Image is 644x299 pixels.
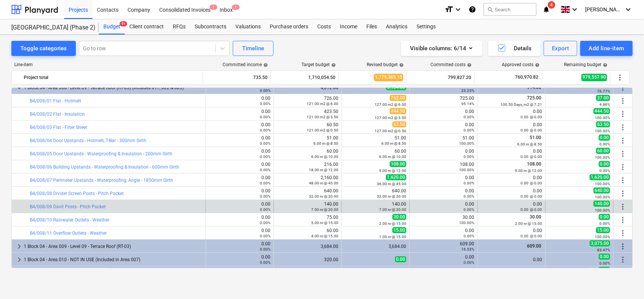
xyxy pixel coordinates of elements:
[521,194,542,198] small: 0.00 @ 0.00
[564,62,607,67] div: Remaining budget
[618,136,627,145] span: More actions
[590,240,610,246] span: 3,075.00
[209,162,271,172] div: 0.00
[209,122,271,133] div: 0.00
[311,208,338,212] small: 7.00 nr @ 20.00
[413,254,474,265] div: 0.00
[30,125,87,130] a: B4/008/03 Flat - Filter Sheet
[589,43,624,53] div: Add line-item
[521,115,542,119] small: 0.00 @ 0.00
[529,214,542,220] span: 30.00
[401,41,482,56] button: Visible columns:6/14
[548,1,555,9] span: 4
[481,175,542,186] div: 0.00
[596,121,610,127] span: 63.50
[593,187,610,194] span: 640.00
[601,63,607,67] span: help
[398,63,404,67] span: help
[330,63,336,67] span: help
[24,254,203,266] div: 1 Block 04 - Area 010 - NOT IN USE (Included in Area 007)
[481,257,542,262] div: 0.00
[375,116,406,120] small: 127.00 m2 @ 3.50
[413,162,474,172] div: 108.00
[413,215,474,225] div: 30.00
[599,169,610,173] small: 0.00%
[386,84,406,90] span: 3,934.00
[209,109,271,119] div: 0.00
[593,108,610,114] span: 444.50
[277,215,338,225] div: 75.00
[410,71,471,84] div: 799,827.20
[120,21,127,26] span: 9+
[464,181,474,185] small: 0.00%
[30,151,172,156] a: B4/008/05 Door Upstands - Waterproofing & Insulation - 200mm Girth
[484,3,536,16] button: Search
[277,135,338,146] div: 51.00
[618,255,627,264] span: More actions
[260,221,271,225] small: 0.00%
[260,234,271,238] small: 0.00%
[615,73,624,82] span: More actions
[521,155,542,159] small: 0.00 @ 0.00
[599,261,610,265] small: 0.00%
[206,71,267,84] div: 735.50
[209,228,271,239] div: 0.00
[390,95,406,101] span: 762.00
[277,162,338,172] div: 216.00
[30,231,107,236] a: B4/008/11 Overflow Outlets - Weather
[277,175,338,186] div: 2,160.00
[277,149,338,159] div: 60.00
[469,5,476,14] i: Knowledge base
[307,115,338,119] small: 121.00 m2 @ 3.50
[413,241,474,252] div: 609.00
[599,161,610,167] span: 0.00
[311,155,338,159] small: 6.00 m @ 10.00
[481,188,542,199] div: 0.00
[618,123,627,132] span: More actions
[552,43,569,53] div: Export
[570,5,579,14] i: keyboard_arrow_down
[190,19,231,34] a: Subcontracts
[599,102,610,107] small: 4.86%
[20,43,67,53] div: Toggle categories
[379,235,406,239] small: 1.00 nr @ 15.00
[413,175,474,186] div: 0.00
[412,19,440,34] a: Settings
[379,155,406,159] small: 6.00 m @ 10.00
[277,122,338,133] div: 60.50
[461,102,474,106] small: 95.14%
[311,234,338,238] small: 4.00 nr @ 15.00
[231,19,265,34] a: Valuations
[413,109,474,119] div: 0.00
[487,6,493,12] span: search
[260,181,271,185] small: 0.00%
[515,222,542,226] small: 2.00 nr @ 15.00
[379,169,406,173] small: 9.00 m @ 12.00
[15,83,24,92] span: keyboard_arrow_down
[464,234,474,238] small: 0.00%
[618,83,627,92] span: More actions
[596,227,610,233] span: 15.00
[209,175,271,186] div: 0.00
[260,128,271,132] small: 0.00%
[618,189,627,198] span: More actions
[375,129,406,133] small: 127.00 m2 @ 0.50
[309,194,338,198] small: 32.00 nr @ 20.00
[381,19,412,34] a: Analytics
[362,19,381,34] a: Files
[595,235,610,239] small: 100.00%
[168,19,190,34] a: RFQs
[260,194,271,198] small: 0.00%
[597,248,610,252] small: 83.47%
[379,208,406,212] small: 7.00 nr @ 20.00
[514,74,539,81] span: 760,970.82
[30,178,173,183] a: B4/008/07 Perimeter Upstands - Waterproofing, Angle - 1850mm Girth
[590,174,610,180] span: 1,620.00
[430,62,472,67] div: Committed costs
[599,135,610,141] span: 0.00
[413,149,474,159] div: 0.00
[309,168,338,172] small: 18.00 m @ 12.00
[618,242,627,251] span: More actions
